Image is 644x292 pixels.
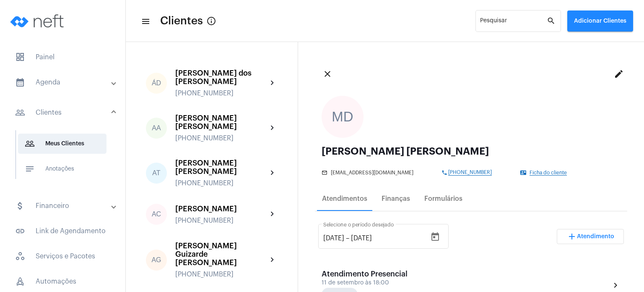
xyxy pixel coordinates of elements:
[175,159,267,176] div: [PERSON_NAME] [PERSON_NAME]
[520,170,527,176] mat-icon: contact_mail
[18,159,106,179] span: Anotações
[567,231,577,242] mat-icon: add
[567,11,633,32] button: Adicionar Clientes
[610,280,621,290] mat-icon: chevron_right
[448,170,492,176] span: [PHONE_NUMBER]
[267,209,278,219] mat-icon: chevron_right
[7,4,70,38] img: logo-neft-novo-2.png
[25,139,35,149] mat-icon: sidenav icon
[25,164,35,174] mat-icon: sidenav icon
[5,72,125,92] mat-expansion-panel-header: sidenav iconAgenda
[15,52,25,62] span: sidenav icon
[146,73,167,94] div: ÁD
[577,234,614,239] span: Atendimento
[15,77,112,87] mat-panel-title: Agenda
[322,96,364,138] div: MD
[175,134,267,142] div: [PHONE_NUMBER]
[146,204,167,225] div: AC
[5,126,125,191] div: sidenav iconClientes
[427,229,444,245] button: Open calendar
[175,114,267,131] div: [PERSON_NAME] [PERSON_NAME]
[382,195,410,203] div: Finanças
[441,170,448,176] mat-icon: phone
[146,163,167,184] div: AT
[175,271,267,278] div: [PHONE_NUMBER]
[141,16,149,26] mat-icon: sidenav icon
[8,221,117,241] span: Link de Agendamento
[15,226,25,236] mat-icon: sidenav icon
[146,118,167,139] div: AA
[424,195,462,203] div: Formulários
[267,123,278,133] mat-icon: chevron_right
[175,89,267,97] div: [PHONE_NUMBER]
[5,196,125,216] mat-expansion-panel-header: sidenav iconFinanceiro
[614,69,624,79] mat-icon: edit
[8,246,117,266] span: Serviços e Pacotes
[346,234,349,242] span: –
[175,179,267,187] div: [PHONE_NUMBER]
[203,13,220,29] button: Button that displays a tooltip when focused or hovered over
[15,251,25,261] span: sidenav icon
[8,271,117,292] span: Automações
[530,170,567,176] span: Ficha do cliente
[15,201,112,211] mat-panel-title: Financeiro
[15,276,25,287] span: sidenav icon
[206,16,216,26] mat-icon: Button that displays a tooltip when focused or hovered over
[175,205,267,213] div: [PERSON_NAME]
[15,77,25,87] mat-icon: sidenav icon
[322,69,332,79] mat-icon: close
[18,134,106,154] span: Meus Clientes
[322,195,367,203] div: Atendimentos
[322,146,621,156] div: [PERSON_NAME] [PERSON_NAME]
[160,14,203,28] span: Clientes
[267,255,278,265] mat-icon: chevron_right
[15,108,25,118] mat-icon: sidenav icon
[15,201,25,211] mat-icon: sidenav icon
[323,234,344,242] input: Data de início
[480,19,547,26] input: Pesquisar
[322,170,328,176] mat-icon: mail_outline
[175,242,267,267] div: [PERSON_NAME] Guizarde [PERSON_NAME]
[5,99,125,126] mat-expansion-panel-header: sidenav iconClientes
[351,234,401,242] input: Data do fim
[574,18,626,24] span: Adicionar Clientes
[15,108,112,118] mat-panel-title: Clientes
[331,170,413,176] span: [EMAIL_ADDRESS][DOMAIN_NAME]
[175,217,267,224] div: [PHONE_NUMBER]
[267,168,278,178] mat-icon: chevron_right
[557,229,624,244] button: Adicionar Atendimento
[175,69,267,86] div: [PERSON_NAME] dos [PERSON_NAME]
[146,250,167,271] div: AG
[8,47,117,67] span: Painel
[322,280,408,286] div: 11 de setembro às 18:00
[322,270,408,278] div: Atendimento Presencial
[267,78,278,88] mat-icon: chevron_right
[547,16,557,26] mat-icon: search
